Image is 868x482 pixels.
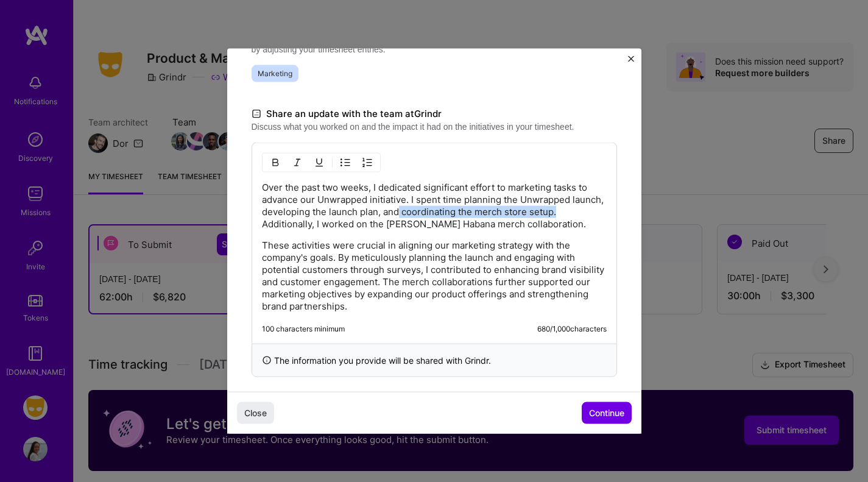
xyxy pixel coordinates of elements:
[262,353,272,366] i: icon InfoBlack
[262,324,345,333] div: 100 characters minimum
[340,157,350,167] img: UL
[237,402,274,424] button: Close
[362,157,372,167] img: OL
[252,106,617,121] label: Share an update with the team at Grindr
[252,107,261,121] i: icon DocumentBlack
[537,324,607,333] div: 680 / 1,000 characters
[252,65,298,82] span: Marketing
[314,157,324,167] img: Underline
[252,343,617,377] div: The information you provide will be shared with Grindr .
[262,181,607,230] p: Over the past two weeks, I dedicated significant effort to marketing tasks to advance our Unwrapp...
[292,157,302,167] img: Italic
[628,55,634,68] button: Close
[332,155,333,169] img: Divider
[244,407,267,419] span: Close
[589,407,624,419] span: Continue
[582,402,632,424] button: Continue
[252,121,617,132] label: Discuss what you worked on and the impact it had on the initiatives in your timesheet.
[262,239,607,312] p: These activities were crucial in aligning our marketing strategy with the company's goals. By met...
[252,32,617,55] label: Initiatives help clients understand the main areas where you dedicated your time. You can edit by...
[270,157,280,167] img: Bold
